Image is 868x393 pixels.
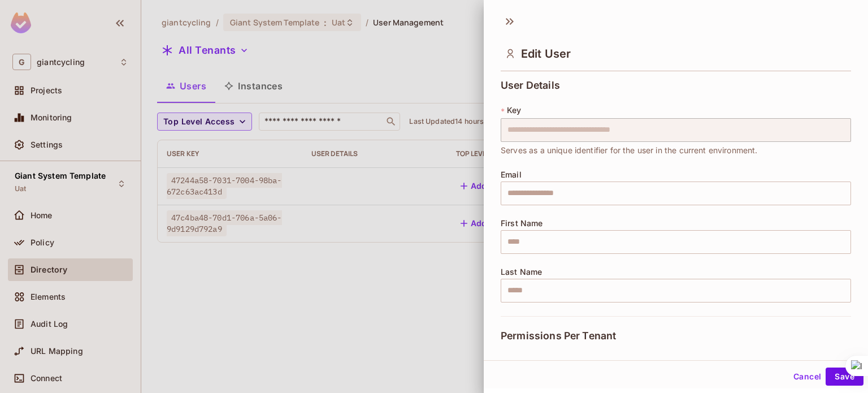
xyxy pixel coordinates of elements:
span: Serves as a unique identifier for the user in the current environment. [501,144,758,157]
span: User Details [501,80,560,91]
button: Save [826,368,863,386]
span: Key [507,106,521,115]
span: First Name [501,219,543,228]
button: Cancel [789,368,826,386]
span: Last Name [501,267,542,277]
span: Edit User [521,47,571,61]
span: Email [501,170,522,179]
span: Permissions Per Tenant [501,330,616,342]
